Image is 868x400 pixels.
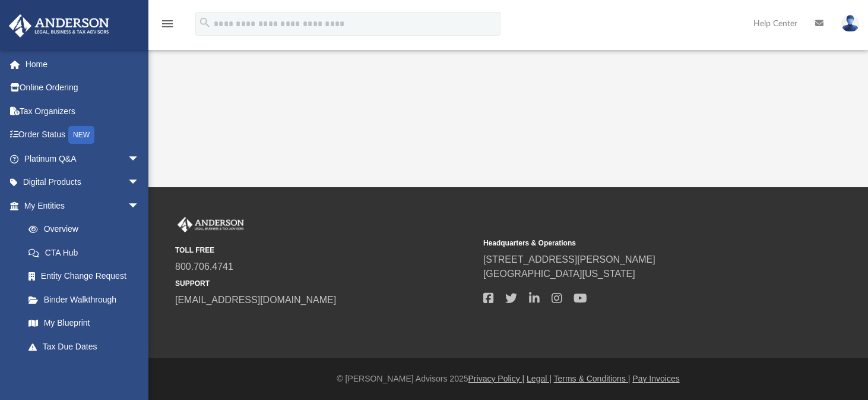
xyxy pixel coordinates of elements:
a: My [PERSON_NAME] Teamarrow_drop_down [8,358,151,382]
a: CTA Hub [17,241,157,264]
a: Digital Productsarrow_drop_down [8,171,157,194]
a: Overview [17,218,157,241]
i: menu [160,17,175,31]
a: [STREET_ADDRESS][PERSON_NAME] [483,254,655,264]
a: Entity Change Request [17,264,157,288]
a: Order StatusNEW [8,123,157,147]
span: arrow_drop_down [128,358,151,383]
a: My Blueprint [17,311,151,335]
i: search [198,16,211,29]
img: Anderson Advisors Platinum Portal [5,14,113,37]
a: My Entitiesarrow_drop_down [8,194,157,218]
a: Binder Walkthrough [17,288,157,311]
span: arrow_drop_down [128,147,151,171]
a: Legal | [527,374,552,383]
div: © [PERSON_NAME] Advisors 2025 [148,373,868,385]
small: Headquarters & Operations [483,238,783,248]
a: Tax Organizers [8,99,157,123]
a: [EMAIL_ADDRESS][DOMAIN_NAME] [175,295,336,305]
div: NEW [68,126,94,144]
img: Anderson Advisors Platinum Portal [175,217,246,232]
a: 800.706.4741 [175,262,233,272]
small: SUPPORT [175,278,475,289]
a: Tax Due Dates [17,335,157,358]
span: arrow_drop_down [128,194,151,218]
a: Pay Invoices [632,374,679,383]
span: arrow_drop_down [128,171,151,195]
a: menu [160,23,175,31]
a: Platinum Q&Aarrow_drop_down [8,147,157,171]
a: Online Ordering [8,76,157,100]
a: Terms & Conditions | [554,374,631,383]
a: Home [8,52,157,76]
small: TOLL FREE [175,245,475,256]
a: [GEOGRAPHIC_DATA][US_STATE] [483,269,635,279]
img: User Pic [841,15,859,32]
a: Privacy Policy | [468,374,525,383]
